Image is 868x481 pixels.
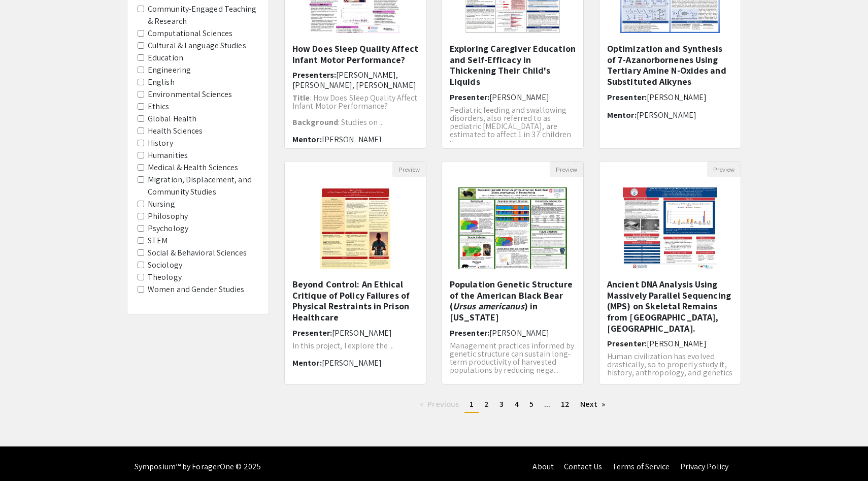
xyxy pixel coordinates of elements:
h5: Ancient DNA Analysis Using Massively Parallel Sequencing (MPS) on Skeletal Remains from [GEOGRAPH... [607,279,733,334]
img: <p><strong>Ancient DNA Analysis Using Massively Parallel Sequencing (MPS) on Skeletal Remains fro... [613,177,728,279]
strong: Title [292,92,310,103]
span: [PERSON_NAME] [489,328,549,338]
label: Education [148,52,183,64]
label: English [148,76,175,88]
a: Contact Us [564,461,602,472]
label: Cultural & Language Studies [148,40,246,52]
label: Environmental Sciences [148,88,232,101]
button: Preview [707,162,741,177]
div: Open Presentation <p><strong>Ancient DNA Analysis Using Massively Parallel Sequencing (MPS) on Sk... [599,161,741,384]
p: : How Does Sleep Quality Affect Infant Motor Performance? [292,94,418,110]
h5: Exploring Caregiver Education and Self-Efficacy in Thickening Their Child's Liquids [450,43,576,87]
a: Privacy Policy [680,461,728,472]
span: Mentor: [292,358,322,368]
span: 3 [499,399,504,409]
label: History [148,137,173,149]
a: Next page [575,397,610,412]
label: STEM [148,235,168,247]
span: 5 [529,399,533,409]
label: Nursing [148,198,175,210]
a: About [532,461,554,472]
h6: Presenter: [292,328,418,338]
span: 4 [515,399,519,409]
img: <p class="ql-align-center"><strong>Beyond Control: An Ethical Critique of Policy Failures of Phys... [310,177,400,279]
label: Social & Behavioral Sciences [148,247,247,259]
div: Open Presentation <p class="ql-align-center"><strong>Beyond Control: An Ethical Critique of Polic... [284,161,426,384]
span: [PERSON_NAME] [647,92,707,103]
label: Women and Gender Studies [148,283,244,296]
span: ... [544,399,550,409]
span: 1 [470,399,474,409]
p: In this project, I explore the ... [292,342,418,350]
label: Ethics [148,101,170,113]
button: Preview [392,162,426,177]
h6: Presenter: [450,92,576,102]
iframe: Chat [8,435,43,473]
label: Community-Engaged Teaching & Research [148,3,258,27]
h5: Optimization and Synthesis of 7-Azanorbornenes Using Tertiary Amine N-Oxides and Substituted Alkynes [607,43,733,87]
span: Mentor: [292,134,322,145]
h5: Population Genetic Structure of the American Black Bear ( ) in [US_STATE] [450,279,576,323]
label: Philosophy [148,210,188,222]
label: Health Sciences [148,125,203,137]
label: Medical & Health Sciences [148,162,239,174]
span: [PERSON_NAME] [322,134,382,145]
span: 2 [484,399,489,409]
img: <p><strong>Population Genetic Structure of the American Black Bear (<em>Ursus americanus</em>) in... [448,177,577,279]
label: Migration, Displacement, and Community Studies [148,174,258,198]
ul: Pagination [284,397,741,413]
label: Psychology [148,222,188,235]
h6: Presenter: [607,339,733,348]
strong: Background [292,117,338,127]
p: : Studies on ... [292,118,418,126]
div: Open Presentation <p><strong>Population Genetic Structure of the American Black Bear (<em>Ursus a... [442,161,584,384]
p: Pediatric feeding and swallowing disorders, also referred to as pediatric [MEDICAL_DATA], are est... [450,106,576,147]
label: Engineering [148,64,191,76]
span: [PERSON_NAME] [489,92,549,103]
label: Global Health [148,113,196,125]
span: Mentor: [607,110,637,120]
a: Terms of Service [612,461,670,472]
em: Ursus americanus [453,300,524,312]
label: Sociology [148,259,182,271]
span: [PERSON_NAME] [637,110,696,120]
h6: Presenter: [607,92,733,102]
label: Computational Sciences [148,27,232,40]
h5: Beyond Control: An Ethical Critique of Policy Failures of Physical Restraints in Prison Healthcare [292,279,418,323]
p: Human civilization has evolved drastically, so to properly study it, history, anthropology, and g... [607,352,733,385]
h6: Presenters: [292,70,418,89]
label: Humanities [148,149,188,162]
button: Preview [550,162,583,177]
p: Management practices informed by genetic structure can sustain long-term productivity of harveste... [450,342,576,374]
label: Theology [148,271,182,283]
h6: Presenter: [450,328,576,338]
span: [PERSON_NAME] [332,328,392,338]
span: [PERSON_NAME] [647,338,707,349]
span: Previous [427,399,459,409]
span: 12 [561,399,570,409]
h5: How Does Sleep Quality Affect Infant Motor Performance? [292,43,418,65]
span: [PERSON_NAME], [PERSON_NAME], [PERSON_NAME] [292,70,416,90]
span: [PERSON_NAME] [322,358,382,368]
